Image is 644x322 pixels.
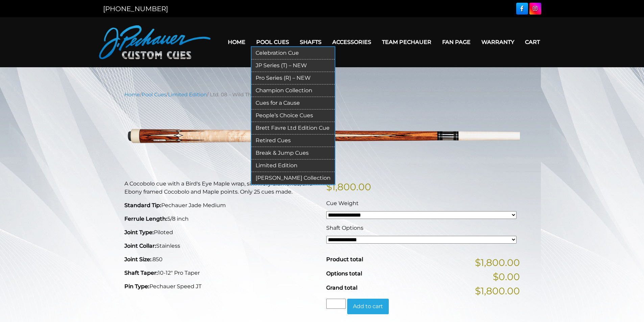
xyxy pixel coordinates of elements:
a: Shafts [294,33,327,51]
strong: Pin Type: [124,283,149,290]
span: Product total [326,256,363,263]
p: Pechauer Speed JT [124,282,318,291]
span: Cue Weight [326,200,359,206]
span: Grand total [326,284,357,291]
strong: Joint Type: [124,229,154,236]
strong: Standard Tip: [124,202,161,208]
a: Limited Edition [252,159,335,172]
a: Accessories [327,33,377,51]
a: Retired Cues [252,134,335,147]
a: Pool Cues [251,33,294,51]
nav: Breadcrumb [124,91,520,98]
p: Piloted [124,228,318,237]
strong: Joint Collar: [124,243,156,249]
a: Limited Edition [168,92,207,98]
img: Pechauer Custom Cues [99,25,211,59]
span: Shaft Options [326,225,363,231]
a: Champion Collection [252,84,335,97]
img: ltd-08-wild-thing-ii.png [124,103,520,169]
a: Break & Jump Cues [252,147,335,159]
strong: Shaft Taper: [124,270,158,276]
p: 10-12″ Pro Taper [124,269,318,277]
a: Warranty [476,33,520,51]
a: Fan Page [437,33,476,51]
span: $0.00 [493,270,520,284]
a: Cues for a Cause [252,97,335,109]
span: $1,800.00 [475,284,520,298]
strong: Joint Size: [124,256,151,263]
p: .850 [124,255,318,264]
a: Home [124,92,140,98]
a: Celebration Cue [252,47,335,59]
strong: Ferrule Length: [124,216,167,222]
p: A Cocobolo cue with a Bird's Eye Maple wrap, sim Ivory diamonds, and Ebony framed Cocobolo and Ma... [124,180,318,196]
a: Pool Cues [142,92,166,98]
a: Brett Favre Ltd Edition Cue [252,122,335,134]
span: Options total [326,270,362,277]
button: Add to cart [347,299,389,314]
a: Pro Series (R) – NEW [252,72,335,84]
span: $1,800.00 [475,255,520,270]
p: Stainless [124,242,318,250]
a: JP Series (T) – NEW [252,59,335,72]
p: Pechauer Jade Medium [124,201,318,209]
a: Team Pechauer [377,33,437,51]
bdi: 1,800.00 [326,181,371,193]
a: People’s Choice Cues [252,109,335,122]
a: Home [222,33,251,51]
a: [PHONE_NUMBER] [103,5,168,13]
input: Product quantity [326,299,346,309]
p: 5/8 inch [124,215,318,223]
span: $ [326,181,332,193]
a: [PERSON_NAME] Collection [252,172,335,184]
a: Cart [520,33,545,51]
